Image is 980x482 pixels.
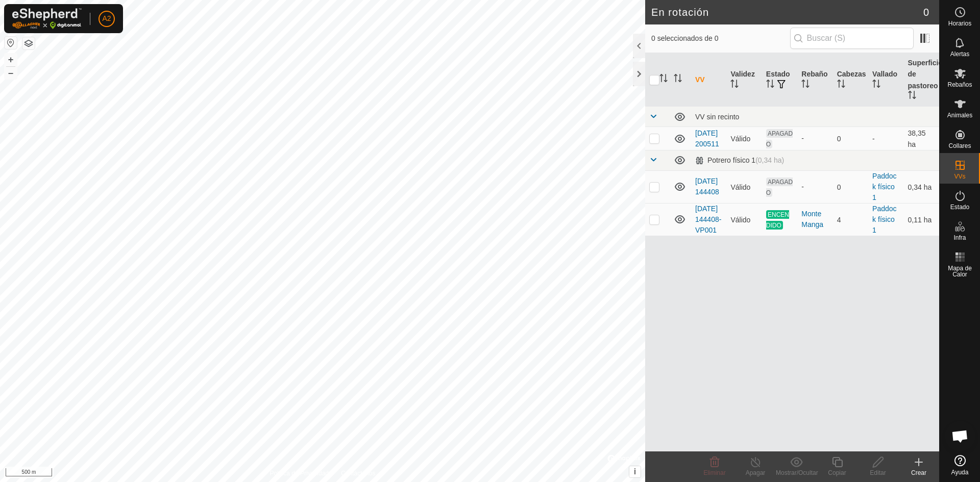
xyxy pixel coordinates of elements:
[837,183,841,191] font: 0
[801,81,810,89] p-sorticon: Activar para ordenar
[659,75,668,84] p-sorticon: Activar para ordenar
[790,28,914,49] input: Buscar (S)
[911,469,926,476] font: Crear
[872,81,880,89] p-sorticon: Activar para ordenar
[674,75,682,84] p-sorticon: Activar para ordenar
[8,67,13,78] font: –
[945,421,975,451] div: Chat abierto
[341,470,375,477] font: Contáctenos
[755,156,784,164] font: (0,34 ha)
[651,7,709,18] font: En rotación
[5,37,17,49] button: Restablecer Mapa
[872,205,896,234] a: Paddock físico 1
[908,92,916,100] p-sorticon: Activar para ordenar
[5,67,17,79] button: –
[695,205,721,234] a: [DATE] 144408-VP001
[776,469,818,476] font: Mostrar/Ocultar
[872,135,875,143] font: -
[629,466,641,477] button: i
[872,70,897,78] font: Vallado
[908,129,926,148] font: 38,35 ha
[908,59,943,89] font: Superficie de pastoreo
[766,211,789,229] font: ENCENDIDO
[766,70,790,78] font: Estado
[707,156,755,164] font: Potrero físico 1
[341,469,375,478] a: Contáctenos
[102,14,111,22] font: A2
[730,81,739,89] p-sorticon: Activar para ordenar
[950,50,969,58] font: Alertas
[954,173,965,180] font: VVs
[730,215,750,223] font: Válido
[908,183,932,191] font: 0,34 ha
[947,81,972,88] font: Rebaños
[651,34,719,42] font: 0 seleccionados de 0
[634,467,636,476] font: i
[730,183,750,191] font: Válido
[801,70,827,78] font: Rebaño
[270,470,329,477] font: Política de Privacidad
[908,215,932,223] font: 0,11 ha
[837,70,866,78] font: Cabezas
[270,469,329,478] a: Política de Privacidad
[746,469,766,476] font: Apagar
[837,135,841,143] font: 0
[730,70,754,78] font: Validez
[695,113,739,121] font: VV sin recinto
[766,178,793,196] font: APAGADO
[951,469,969,476] font: Ayuda
[695,129,719,148] a: [DATE] 200511
[870,469,886,476] font: Editar
[22,37,35,49] button: Capas del Mapa
[828,469,846,476] font: Copiar
[947,112,972,119] font: Animales
[766,81,774,89] p-sorticon: Activar para ordenar
[950,204,969,211] font: Estado
[695,75,705,84] font: VV
[872,172,896,201] a: Paddock físico 1
[801,134,804,142] font: -
[948,20,971,27] font: Horarios
[766,130,793,148] font: APAGADO
[730,135,750,143] font: Válido
[695,177,719,196] a: [DATE] 144408
[801,183,804,191] font: -
[940,451,980,479] a: Ayuda
[5,54,17,66] button: +
[12,8,82,29] img: Logotipo de Gallagher
[953,234,966,241] font: Infra
[8,54,14,65] font: +
[801,210,823,229] font: Monte Manga
[948,265,972,278] font: Mapa de Calor
[703,469,725,476] font: Eliminar
[923,7,929,18] font: 0
[837,81,845,89] p-sorticon: Activar para ordenar
[948,142,971,149] font: Collares
[837,215,841,223] font: 4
